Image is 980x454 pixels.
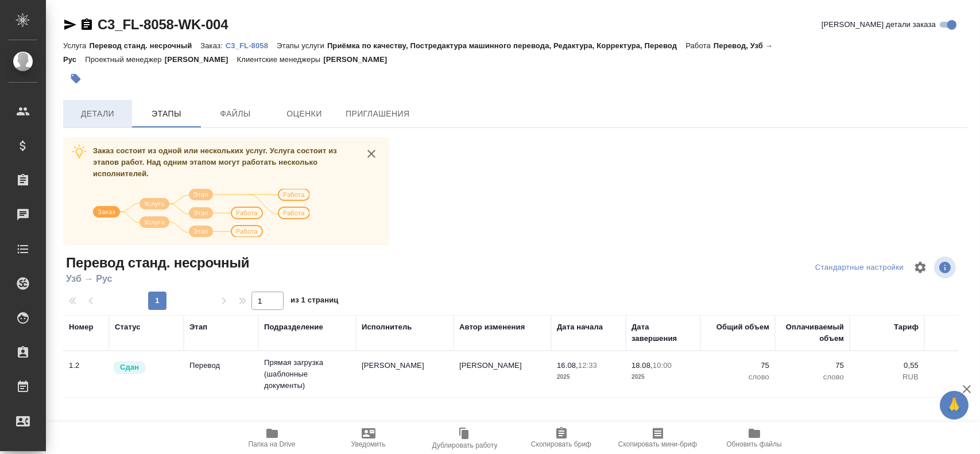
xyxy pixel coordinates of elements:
p: Проектный менеджер [85,55,164,64]
td: Прямая загрузка (шаблонные документы) [258,351,356,397]
div: Оплачиваемый объем [781,321,844,344]
span: из 1 страниц [290,293,339,310]
p: 18.08, [632,361,653,370]
div: Автор изменения [459,321,525,333]
p: 2025 [632,371,695,383]
p: 12:33 [578,361,597,370]
div: Подразделение [264,321,323,333]
span: Уведомить [351,440,386,448]
button: Скопировать мини-бриф [610,422,706,454]
p: Перевод [189,360,253,371]
td: [PERSON_NAME] [356,354,454,394]
div: Дата завершения [632,321,695,344]
button: Уведомить [320,422,417,454]
p: 75 [781,360,844,371]
div: Дата начала [557,321,603,333]
button: close [363,145,380,162]
p: Клиентские менеджеры [237,55,324,64]
span: Дублировать работу [432,441,498,449]
div: Исполнитель [362,321,412,333]
span: [PERSON_NAME] детали заказа [822,19,936,30]
span: Скопировать мини-бриф [618,440,697,448]
div: Общий объем [716,321,769,333]
p: слово [706,371,769,383]
span: Этапы [139,107,194,121]
span: Посмотреть информацию [934,257,958,278]
button: Дублировать работу [417,422,513,454]
span: Настроить таблицу [907,254,934,281]
p: [PERSON_NAME] [323,55,396,64]
button: Добавить тэг [63,66,88,91]
p: слово [781,371,844,383]
div: Этап [189,321,207,333]
div: 1.2 [69,360,103,371]
button: Обновить файлы [706,422,803,454]
p: 16.08, [557,361,578,370]
button: Скопировать бриф [513,422,610,454]
div: Статус [115,321,141,333]
a: C3_FL-8058 [226,40,277,50]
span: Оценки [277,107,332,121]
p: 0,55 [855,360,919,371]
p: RUB [855,371,919,383]
p: Перевод станд. несрочный [89,41,200,50]
p: Сдан [120,362,139,373]
p: Работа [685,41,714,50]
a: C3_FL-8058-WK-004 [98,17,228,32]
button: Скопировать ссылку [80,18,94,32]
p: Этапы услуги [277,41,327,50]
span: Узб → Рус [63,272,249,286]
p: C3_FL-8058 [226,41,277,50]
span: Приглашения [346,107,410,121]
span: Скопировать бриф [531,440,591,448]
span: Обновить файлы [726,440,782,448]
p: 10:00 [653,361,672,370]
div: Номер [69,321,94,333]
p: [PERSON_NAME] [165,55,237,64]
button: Папка на Drive [224,422,320,454]
span: Детали [70,107,125,121]
div: Тариф [894,321,919,333]
p: Заказ: [200,41,225,50]
span: Перевод станд. несрочный [63,254,249,272]
p: 2025 [557,371,620,383]
p: 75 [706,360,769,371]
div: split button [812,259,907,277]
button: Скопировать ссылку для ЯМессенджера [63,18,77,32]
td: [PERSON_NAME] [454,354,551,394]
span: Заказ состоит из одной или нескольких услуг. Услуга состоит из этапов работ. Над одним этапом мог... [93,146,337,178]
button: 🙏 [940,391,969,420]
p: Приёмка по качеству, Постредактура машинного перевода, Редактура, Корректура, Перевод [327,41,685,50]
span: 🙏 [944,393,964,417]
p: Услуга [63,41,89,50]
span: Файлы [208,107,263,121]
span: Папка на Drive [249,440,296,448]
